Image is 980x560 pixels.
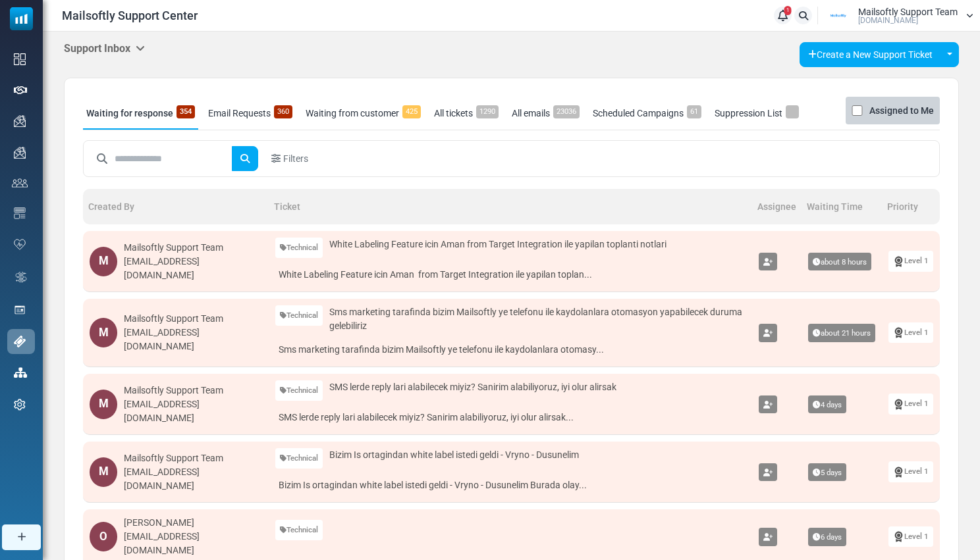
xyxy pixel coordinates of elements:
div: [EMAIL_ADDRESS][DOMAIN_NAME] [124,530,262,557]
div: M [90,318,117,347]
a: White Labeling Feature icin Aman from Target Integration ile yapilan toplan... [275,265,746,285]
span: 360 [274,105,292,118]
a: Technical [275,238,323,258]
div: [EMAIL_ADDRESS][DOMAIN_NAME] [124,465,262,493]
img: User Logo [822,6,855,26]
div: O [90,522,117,551]
img: settings-icon.svg [14,399,26,411]
span: White Labeling Feature icin Aman from Target Integration ile yapilan toplanti notlari [329,238,667,251]
div: [PERSON_NAME] [124,516,262,530]
a: Scheduled Campaigns61 [589,97,705,130]
span: Mailsoftly Support Center [62,7,198,24]
div: Mailsoftly Support Team [124,312,262,326]
th: Created By [83,189,269,224]
a: All emails23036 [508,97,583,130]
img: email-templates-icon.svg [14,207,26,219]
div: M [90,390,117,419]
a: Level 1 [888,526,933,547]
div: [EMAIL_ADDRESS][DOMAIN_NAME] [124,397,262,425]
a: Waiting for response354 [83,97,198,130]
a: Email Requests360 [205,97,296,130]
span: Sms marketing tarafinda bizim Mailsoftly ye telefonu ile kaydolanlara otomasyon yapabilecek durum... [329,305,746,333]
a: SMS lerde reply lari alabilecek miyiz? Sanirim alabiliyoruz, iyi olur alirsak... [275,407,746,428]
span: 425 [402,105,421,118]
span: 6 days [808,528,846,546]
div: Mailsoftly Support Team [124,384,262,397]
a: Level 1 [888,394,933,414]
img: domain-health-icon.svg [14,239,26,249]
span: 23036 [553,105,580,118]
span: about 8 hours [808,253,871,271]
div: Mailsoftly Support Team [124,241,262,255]
a: All tickets1290 [431,97,502,130]
a: Bizim Is ortagindan white label istedi geldi - Vryno - Dusunelim Burada olay... [275,475,746,496]
span: 4 days [808,395,846,414]
span: Mailsoftly Support Team [858,7,958,16]
img: support-icon-active.svg [14,336,26,347]
a: Level 1 [888,461,933,482]
span: Filters [283,152,308,166]
img: landing_pages.svg [14,304,26,316]
span: about 21 hours [808,324,875,342]
label: Assigned to Me [869,103,934,118]
span: Bizim Is ortagindan white label istedi geldi - Vryno - Dusunelim [329,448,579,462]
span: 61 [687,105,701,118]
a: Suppression List [711,97,802,130]
div: Mailsoftly Support Team [124,451,262,465]
a: Create a New Support Ticket [800,42,941,67]
div: M [90,247,117,276]
th: Ticket [269,189,752,224]
a: Level 1 [888,251,933,271]
img: workflow.svg [14,270,28,285]
a: Technical [275,448,323,469]
a: Technical [275,520,323,540]
span: 354 [177,105,195,118]
th: Priority [882,189,940,224]
a: 1 [774,7,792,24]
th: Waiting Time [802,189,882,224]
span: 1290 [476,105,499,118]
div: M [90,457,117,487]
div: [EMAIL_ADDRESS][DOMAIN_NAME] [124,255,262,282]
a: Technical [275,380,323,401]
img: campaigns-icon.png [14,147,26,159]
span: 5 days [808,463,846,482]
img: contacts-icon.svg [12,178,28,188]
a: Sms marketing tarafinda bizim Mailsoftly ye telefonu ile kaydolanlara otomasy... [275,340,746,360]
img: dashboard-icon.svg [14,53,26,65]
a: Level 1 [888,322,933,343]
th: Assignee [752,189,802,224]
a: Technical [275,305,323,326]
a: Waiting from customer425 [302,97,424,130]
span: [DOMAIN_NAME] [858,16,918,24]
div: [EMAIL_ADDRESS][DOMAIN_NAME] [124,326,262,353]
img: mailsoftly_icon_blue_white.svg [10,7,33,30]
span: 1 [784,6,792,15]
span: SMS lerde reply lari alabilecek miyiz? Sanirim alabiliyoruz, iyi olur alirsak [329,380,616,394]
h5: Support Inbox [64,42,145,55]
img: campaigns-icon.png [14,115,26,127]
a: User Logo Mailsoftly Support Team [DOMAIN_NAME] [822,6,973,26]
